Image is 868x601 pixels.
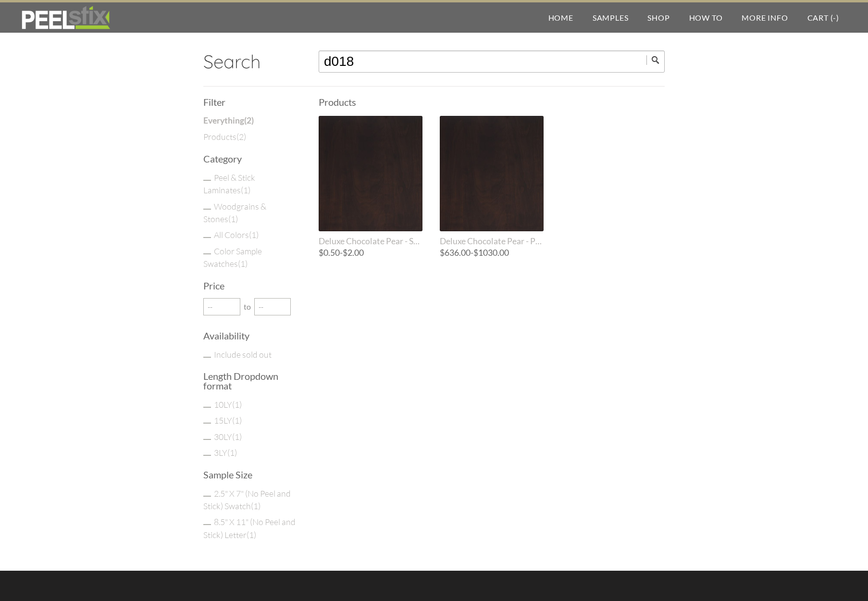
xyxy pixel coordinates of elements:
[203,97,296,107] h3: Filter
[236,131,246,142] span: ( )
[232,415,242,426] span: ( )
[203,331,296,340] h3: Availability
[203,172,255,195] a: Peel & Stick Laminates
[231,213,236,224] span: 1
[440,236,544,246] span: Deluxe Chocolate Pear - Peel and Stick
[440,116,544,246] a: Deluxe Chocolate Pear - Peel and Stick
[203,357,211,358] input: Include sold out
[203,516,296,539] a: 8.5" X 11" (No Peel and Stick) Letter
[203,253,211,254] input: Color Sample Swatches(1)
[440,248,471,258] span: $636.00
[214,447,237,458] a: 3LY
[254,298,291,315] input: --
[244,115,254,125] span: ( )
[798,2,849,33] a: Cart (-)
[203,180,211,181] input: Peel & Stick Laminates(1)
[319,248,340,258] span: $0.50
[203,470,296,479] h3: Sample Size
[319,116,422,246] a: Deluxe Chocolate Pear - Sample
[203,371,296,390] h3: Length Dropdown format
[319,249,422,257] span: -
[833,13,836,22] span: -
[247,529,256,540] span: ( )
[203,455,211,456] input: 3LY(1)
[240,258,245,269] span: 1
[253,501,258,511] span: 1
[235,431,239,442] span: 1
[203,439,211,440] input: 30LY(1)
[251,229,256,240] span: 1
[238,258,248,269] span: ( )
[240,303,254,311] span: to
[473,248,509,258] span: $1030.00
[440,249,544,257] span: -
[203,50,296,73] h2: Search
[227,447,237,458] span: ( )
[203,114,254,127] a: Everything(2)
[203,407,211,408] input: 10LY(1)
[203,130,246,143] a: Products(2)
[732,2,797,33] a: More Info
[203,488,291,511] a: 2.5" X 7" (No Peel and Stick) Swatch
[638,2,679,33] a: Shop
[249,529,254,540] span: 1
[203,154,296,163] h3: Category
[214,399,242,410] a: 10LY
[203,246,262,269] a: Color Sample Swatches
[203,496,211,497] input: 2.5" X 7" (No Peel and Stick) Swatch(1)
[646,55,665,65] input: Submit
[203,298,240,315] input: --
[249,229,259,240] span: ( )
[539,2,583,33] a: Home
[214,415,242,426] a: 15LY
[235,415,239,426] span: 1
[319,97,665,107] h3: Products
[19,6,112,30] img: REFACE SUPPLIES
[203,209,211,210] input: Woodgrains & Stones(1)
[232,431,242,442] span: ( )
[241,185,250,195] span: ( )
[230,447,235,458] span: 1
[680,2,732,33] a: How To
[214,349,272,360] a: Include sold out
[343,248,364,258] span: $2.00
[203,524,211,525] input: 8.5" X 11" (No Peel and Stick) Letter(1)
[319,236,422,246] span: Deluxe Chocolate Pear - Sample
[228,213,238,224] span: ( )
[251,501,260,511] span: ( )
[583,2,638,33] a: Samples
[214,431,242,442] a: 30LY
[235,399,239,410] span: 1
[203,201,266,224] a: Woodgrains & Stones
[203,237,211,238] input: All Colors(1)
[247,115,251,125] span: 2
[203,423,211,424] input: 15LY(1)
[243,185,248,195] span: 1
[232,399,242,410] span: ( )
[203,281,296,290] h3: Price
[214,229,259,240] a: All Colors
[239,131,244,142] span: 2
